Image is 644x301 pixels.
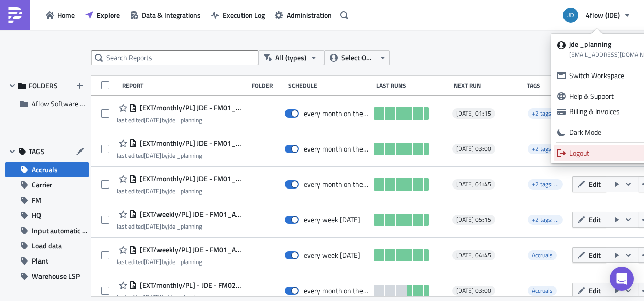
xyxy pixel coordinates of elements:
span: [DATE] 03:00 [456,145,491,153]
span: Edit [589,214,601,225]
button: Administration [270,7,337,23]
div: every month on the 1st [304,109,369,118]
span: TAGS [29,147,45,156]
button: Explore [80,7,125,23]
span: Data & Integrations [142,10,201,20]
button: Accruals [5,162,89,177]
span: FOLDERS [29,81,58,90]
span: +2 tags: Input automatic process JDE, Accruals [528,144,563,154]
span: Edit [589,285,601,296]
span: [DATE] 03:00 [456,287,491,295]
div: every week on Monday [304,215,360,224]
span: Select Owner [341,52,375,63]
span: [DATE] 05:15 [456,216,491,224]
span: Input automatic process JDE [32,223,89,238]
button: Execution Log [206,7,270,23]
div: every month on the 1st [304,180,369,189]
span: Accruals [532,250,553,260]
button: All (types) [258,50,324,65]
time: 2025-07-02T08:27:35Z [144,150,162,160]
span: Administration [287,10,332,20]
span: FM [32,193,42,208]
img: Avatar [562,7,579,24]
time: 2025-07-01T08:59:52Z [144,115,162,125]
div: last edited by jde _planning [117,293,243,301]
button: Plant [5,253,89,269]
button: Edit [572,212,606,228]
span: +2 tags: Input automatic process JDE, Accruals [528,179,563,190]
span: [DATE] 04:45 [456,251,491,259]
span: [EXT/weekly/PL] JDE - FM01_Accruals_report_-6mCLRD [137,210,243,219]
button: Edit [572,247,606,263]
span: [EXT/weekly/PL] JDE - FM01_Accruals_report_YEAR [137,245,243,254]
span: 4flow (JDE) [586,10,620,20]
span: Warehouse LSP [32,269,80,284]
button: FM [5,193,89,208]
span: Accruals [528,250,557,260]
div: Report [122,82,247,89]
button: 4flow (JDE) [557,4,636,26]
span: Accruals [528,286,557,296]
span: [DATE] 01:45 [456,180,491,189]
button: Home [41,7,80,23]
span: Carrier [32,177,52,193]
span: HQ [32,208,41,223]
span: Edit [589,250,601,260]
span: +2 tags: Accruals, HQ [528,215,563,225]
div: every month on the 1st [304,286,369,295]
button: HQ [5,208,89,223]
span: [EXT/monthly/PL] JDE - FM01_Accruals_report_2024H1 [137,103,243,112]
span: Execution Log [223,10,265,20]
button: Edit [572,283,606,298]
time: 2025-07-02T08:32:29Z [144,257,162,267]
button: Select Owner [324,50,390,65]
div: every month on the 1st [304,144,369,154]
span: Accruals [532,286,553,295]
span: +2 tags: Accruals, HQ [532,215,587,224]
span: Load data [32,238,62,253]
img: PushMetrics [7,7,23,23]
div: every week on Monday [304,251,360,260]
span: Home [57,10,75,20]
div: last edited by jde _planning [117,116,243,124]
button: Data & Integrations [125,7,206,23]
div: Next Run [454,82,521,89]
span: All (types) [275,52,306,63]
div: last edited by jde _planning [117,258,243,266]
span: Explore [97,10,120,20]
div: Tags [527,82,568,89]
span: [DATE] 01:15 [456,109,491,118]
div: last edited by jde _planning [117,187,243,195]
span: Accruals [32,162,58,177]
span: Edit [589,179,601,190]
button: Carrier [5,177,89,193]
button: Warehouse LSP [5,269,89,284]
div: Last Runs [376,82,449,89]
span: Plant [32,253,48,269]
div: Folder [252,82,283,89]
div: last edited by jde _planning [117,222,243,230]
time: 2025-07-02T08:27:11Z [144,186,162,196]
span: [EXT/monthly/PL] - JDE - FM02_Accruals_report_outbound [137,281,243,290]
time: 2025-07-02T08:30:18Z [144,221,162,231]
span: [EXT/monthly/PL] JDE - FM01_Accruals_report_2024H2 [137,174,243,183]
span: [EXT/monthly/PL] JDE - FM01_Accruals_report_2025 [137,139,243,148]
button: Load data [5,238,89,253]
div: last edited by jde _planning [117,152,243,159]
input: Search Reports [91,50,258,65]
strong: jde _planning [569,39,611,49]
div: Open Intercom Messenger [610,267,634,291]
span: 4flow Software KAM [32,98,94,109]
div: Schedule [288,82,371,89]
button: Edit [572,176,606,192]
button: Input automatic process JDE [5,223,89,238]
span: +2 tags: Input automatic process JDE, Accruals [528,108,563,119]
